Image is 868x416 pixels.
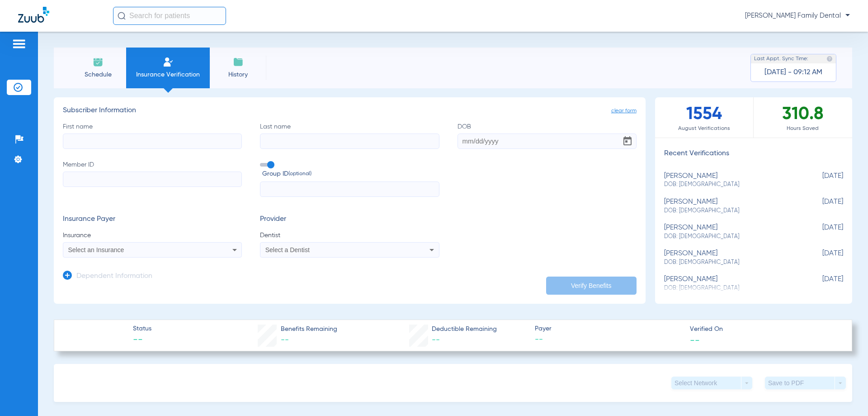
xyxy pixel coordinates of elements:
span: Schedule [76,70,119,79]
span: -- [535,334,682,345]
span: [PERSON_NAME] Family Dental [745,11,850,20]
div: [PERSON_NAME] [664,172,798,189]
label: First name [63,122,242,149]
span: Verified On [690,325,837,334]
span: -- [133,334,151,347]
span: Deductible Remaining [432,325,497,334]
div: [PERSON_NAME] [664,275,798,292]
img: Schedule [93,57,104,67]
span: Status [133,324,151,334]
span: DOB: [DEMOGRAPHIC_DATA] [664,258,798,267]
span: Hours Saved [754,124,852,133]
span: Select a Dentist [265,246,310,253]
span: -- [432,336,440,344]
label: DOB [458,122,637,149]
span: [DATE] [798,275,843,292]
button: Open calendar [618,132,637,150]
small: (optional) [288,169,311,179]
span: Payer [535,324,682,334]
span: Group ID [262,169,439,179]
label: Member ID [63,160,242,197]
input: Member ID [63,172,242,187]
span: [DATE] [798,224,843,240]
span: -- [690,335,700,344]
input: Last name [260,134,439,149]
span: Dentist [260,231,439,240]
div: 1554 [655,97,754,138]
span: [DATE] [798,249,843,266]
input: Search for patients [113,7,226,25]
span: Last Appt. Sync Time: [754,54,808,63]
span: Insurance [63,231,242,240]
button: Verify Benefits [546,277,637,295]
input: First name [63,134,242,149]
img: Search Icon [118,12,126,20]
div: 310.8 [754,97,852,138]
span: Select an Insurance [68,246,124,253]
img: last sync help info [826,56,833,62]
span: August Verifications [655,124,753,133]
span: DOB: [DEMOGRAPHIC_DATA] [664,207,798,215]
h3: Subscriber Information [63,106,637,115]
input: DOBOpen calendar [458,134,637,149]
img: Manual Insurance Verification [163,57,174,67]
span: Insurance Verification [133,70,203,79]
span: -- [281,336,289,344]
img: hamburger-icon [12,38,26,49]
h3: Insurance Payer [63,215,242,224]
h3: Dependent Information [76,272,152,281]
div: [PERSON_NAME] [664,249,798,266]
span: DOB: [DEMOGRAPHIC_DATA] [664,181,798,189]
h3: Provider [260,215,439,224]
span: clear form [611,106,637,115]
span: [DATE] [798,198,843,215]
div: [PERSON_NAME] [664,198,798,215]
span: DOB: [DEMOGRAPHIC_DATA] [664,233,798,241]
span: Benefits Remaining [281,325,337,334]
h3: Recent Verifications [655,149,852,158]
img: Zuub Logo [18,7,49,23]
div: [PERSON_NAME] [664,224,798,240]
span: [DATE] [798,172,843,189]
span: History [217,70,259,79]
iframe: Chat Widget [823,373,868,416]
span: [DATE] - 09:12 AM [764,68,822,77]
label: Last name [260,122,439,149]
img: History [233,57,244,67]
